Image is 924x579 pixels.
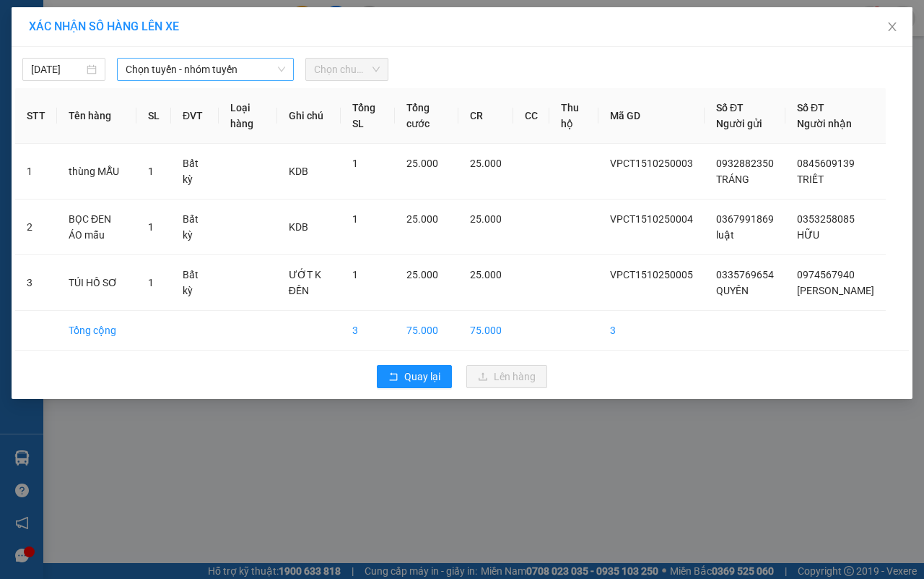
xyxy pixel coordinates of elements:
span: 0974567940 [797,269,855,280]
span: Số ĐT [797,102,824,113]
span: VPCT1510250003 [610,158,693,169]
td: 75.000 [458,311,513,351]
span: Hotline: 19001152 [114,64,177,73]
span: 25.000 [406,269,438,280]
th: Ghi chú [277,88,341,144]
span: 1 [352,158,358,169]
span: Số ĐT [716,102,744,113]
span: TRIẾT [797,173,824,185]
td: Tổng cộng [57,311,136,351]
th: CR [458,88,513,144]
td: TÚI HỒ SƠ [57,255,136,311]
th: Thu hộ [549,88,598,144]
span: Chọn chuyến [314,59,380,80]
span: 25.000 [470,213,502,225]
span: 1 [352,213,358,225]
span: 25.000 [470,158,502,169]
img: logo [5,9,69,72]
button: Close [872,7,912,48]
span: ----------------------------------------- [39,78,177,90]
th: SL [136,88,171,144]
span: ƯỚT K ĐỀN [289,269,321,296]
span: down [277,65,286,74]
span: 0335769654 [716,269,774,280]
td: 75.000 [395,311,459,351]
span: In ngày: [4,105,88,113]
span: KDB [289,166,308,177]
span: 0932882350 [716,158,774,169]
span: XÁC NHẬN SỐ HÀNG LÊN XE [29,20,179,33]
span: 25.000 [406,158,438,169]
span: 25.000 [406,213,438,225]
td: BỌC ĐEN ÁO mẫu [57,200,136,255]
td: 3 [15,255,57,311]
span: VPCT1510250005 [610,269,693,280]
th: ĐVT [171,88,219,144]
span: Người gửi [716,118,762,129]
span: rollback [388,372,398,383]
th: Tổng SL [341,88,394,144]
span: Bến xe [GEOGRAPHIC_DATA] [114,23,194,41]
span: Quay lại [404,369,440,385]
span: 25.000 [470,269,502,280]
span: 0367991869 [716,213,774,225]
td: 3 [598,311,705,351]
span: QUYÊN [716,285,749,296]
span: 1 [352,269,358,280]
button: rollbackQuay lại [377,365,452,388]
td: 2 [15,200,57,255]
span: KDB [289,221,308,233]
td: Bất kỳ [171,144,219,200]
span: Chọn tuyến - nhóm tuyến [126,59,285,80]
strong: ĐỒNG PHƯỚC [114,8,198,20]
span: HỮU [797,229,819,241]
th: Mã GD [598,88,705,144]
span: 09:52:11 [DATE] [32,105,88,113]
th: CC [513,88,549,144]
span: close [886,21,898,33]
button: uploadLên hàng [466,365,547,388]
span: 1 [148,277,154,288]
span: luật [716,229,734,241]
td: Bất kỳ [171,200,219,255]
span: 1 [148,221,154,233]
span: 0353258085 [797,213,855,225]
td: thùng MẪU [57,144,136,200]
th: Tổng cước [395,88,459,144]
th: STT [15,88,57,144]
span: Người nhận [797,118,852,129]
span: [PERSON_NAME]: [4,93,151,102]
span: TRÁNG [716,173,749,185]
span: VPCT1510250005 [72,92,152,103]
td: 1 [15,144,57,200]
input: 15/10/2025 [31,61,84,77]
td: 3 [341,311,394,351]
td: Bất kỳ [171,255,219,311]
span: 01 Võ Văn Truyện, KP.1, Phường 2 [114,43,199,61]
span: 1 [148,166,154,177]
span: [PERSON_NAME] [797,285,874,296]
span: VPCT1510250004 [610,213,693,225]
th: Tên hàng [57,88,136,144]
span: 0845609139 [797,158,855,169]
th: Loại hàng [219,88,277,144]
